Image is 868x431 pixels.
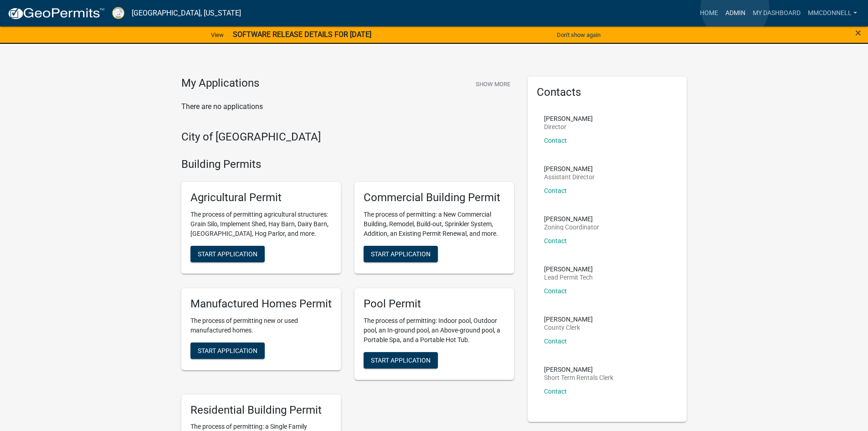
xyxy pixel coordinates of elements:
a: View [207,27,227,42]
h5: Residential Building Permit [190,404,332,417]
span: Start Application [371,356,431,363]
button: Start Application [190,343,265,359]
strong: SOFTWARE RELEASE DETAILS FOR [DATE] [233,30,371,39]
p: [PERSON_NAME] [544,266,593,272]
a: mmcdonnell [804,5,861,22]
a: Contact [544,338,567,345]
p: The process of permitting agricultural structures: Grain Silo, Implement Shed, Hay Barn, Dairy Ba... [190,210,332,239]
button: Start Application [190,246,265,262]
a: [GEOGRAPHIC_DATA], [US_STATE] [132,5,241,21]
p: [PERSON_NAME] [544,316,593,322]
h5: Pool Permit [364,297,505,311]
h4: City of [GEOGRAPHIC_DATA] [181,130,514,144]
span: Start Application [198,347,257,354]
p: County Clerk [544,324,593,331]
a: My Dashboard [749,5,804,22]
p: Director [544,124,593,130]
button: Close [855,27,861,38]
a: Contact [544,287,567,295]
span: × [855,26,861,39]
span: Start Application [198,250,257,257]
img: Putnam County, Georgia [112,7,124,19]
a: Home [696,5,722,22]
p: Assistant Director [544,174,595,180]
p: [PERSON_NAME] [544,166,595,172]
p: There are no applications [181,101,514,112]
h5: Manufactured Homes Permit [190,297,332,311]
h4: Building Permits [181,158,514,171]
button: Start Application [364,246,438,262]
p: [PERSON_NAME] [544,216,599,222]
p: The process of permitting: Indoor pool, Outdoor pool, an In-ground pool, an Above-ground pool, a ... [364,316,505,345]
h5: Commercial Building Permit [364,191,505,204]
p: [PERSON_NAME] [544,366,613,373]
p: [PERSON_NAME] [544,115,593,122]
h5: Agricultural Permit [190,191,332,204]
a: Contact [544,187,567,194]
p: Zoning Coordinator [544,224,599,230]
p: The process of permitting: a New Commercial Building, Remodel, Build-out, Sprinkler System, Addit... [364,210,505,239]
button: Don't show again [553,27,604,42]
a: Contact [544,237,567,244]
a: Contact [544,137,567,144]
p: Lead Permit Tech [544,274,593,280]
span: Start Application [371,250,431,257]
a: Contact [544,388,567,395]
button: Show More [472,77,514,92]
h4: My Applications [181,77,259,90]
a: Admin [722,5,749,22]
button: Start Application [364,352,438,369]
h5: Contacts [537,86,678,99]
p: Short Term Rentals Clerk [544,374,613,381]
p: The process of permitting new or used manufactured homes. [190,316,332,335]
